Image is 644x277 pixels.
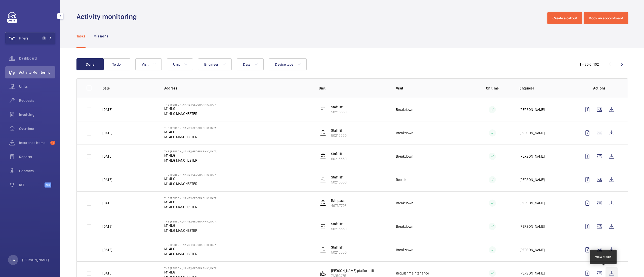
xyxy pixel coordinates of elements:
[135,58,162,70] button: Visit
[19,70,55,75] span: Activity Monitoring
[519,177,545,182] p: [PERSON_NAME]
[519,247,545,252] p: [PERSON_NAME]
[164,106,218,111] p: M1 4LG
[320,153,326,159] img: elevator.svg
[275,62,293,66] span: Device type
[164,103,218,106] p: The [PERSON_NAME][GEOGRAPHIC_DATA]
[331,221,347,226] p: Staff lift
[102,224,112,229] p: [DATE]
[331,128,347,133] p: Staff lift
[19,168,55,173] span: Contacts
[94,34,108,39] p: Missions
[164,150,218,153] p: The [PERSON_NAME][GEOGRAPHIC_DATA]
[547,12,582,24] button: Create a callout
[5,32,55,44] button: Filters1
[331,133,347,138] p: 50215550
[396,107,414,112] p: Breakdown
[19,98,55,103] span: Requests
[396,177,406,182] p: Repair
[164,246,218,251] p: M1 4LG
[102,177,112,182] p: [DATE]
[331,105,347,110] p: Staff lift
[103,58,130,70] button: To do
[519,86,573,91] p: Engineer
[595,255,612,259] div: View report
[269,58,307,70] button: Device type
[164,86,311,91] p: Address
[102,271,112,276] p: [DATE]
[164,126,218,129] p: The [PERSON_NAME][GEOGRAPHIC_DATA]
[519,130,545,135] p: [PERSON_NAME]
[102,247,112,252] p: [DATE]
[331,198,346,203] p: R/h pass
[331,156,347,161] p: 50215550
[164,153,218,158] p: M1 4LG
[320,223,326,229] img: elevator.svg
[519,107,545,112] p: [PERSON_NAME]
[164,181,218,186] p: M1 4LG MANCHESTER
[519,224,545,229] p: [PERSON_NAME]
[396,86,465,91] p: Visit
[164,243,218,246] p: The [PERSON_NAME][GEOGRAPHIC_DATA]
[519,201,545,206] p: [PERSON_NAME]
[19,140,48,145] span: Insurance items
[164,200,218,205] p: M1 4LG
[580,62,599,67] div: 1 – 30 of 102
[19,84,55,89] span: Units
[102,201,112,206] p: [DATE]
[164,173,218,176] p: The [PERSON_NAME][GEOGRAPHIC_DATA]
[331,250,347,255] p: 50215550
[198,58,232,70] button: Engineer
[102,154,112,159] p: [DATE]
[19,56,55,61] span: Dashboard
[76,34,86,39] p: Tasks
[319,86,388,91] p: Unit
[19,182,45,188] span: IoT
[331,245,347,250] p: Staff lift
[237,58,264,70] button: Date
[396,224,414,229] p: Breakdown
[50,141,55,145] span: 14
[204,62,218,66] span: Engineer
[164,158,218,163] p: M1 4LG MANCHESTER
[19,36,28,41] span: Filters
[320,247,326,253] img: elevator.svg
[581,86,618,91] p: Actions
[519,271,545,276] p: [PERSON_NAME]
[396,247,414,252] p: Breakdown
[164,134,218,140] p: M1 4LG MANCHESTER
[331,180,347,185] p: 50215550
[584,12,628,24] button: Book an appointment
[102,130,112,135] p: [DATE]
[173,62,180,66] span: Unit
[320,130,326,136] img: elevator.svg
[320,200,326,206] img: elevator.svg
[396,154,414,159] p: Breakdown
[331,268,376,273] p: [PERSON_NAME] platform lift
[142,62,148,66] span: Visit
[331,203,346,208] p: 46737776
[331,151,347,156] p: Staff lift
[102,86,156,91] p: Date
[164,129,218,134] p: M1 4LG
[11,257,15,262] p: SW
[331,110,347,115] p: 50215550
[164,176,218,181] p: M1 4LG
[19,154,55,159] span: Reports
[164,205,218,210] p: M1 4LG MANCHESTER
[396,130,414,135] p: Breakdown
[243,62,250,66] span: Date
[102,107,112,112] p: [DATE]
[19,126,55,131] span: Overtime
[76,58,104,70] button: Done
[167,58,193,70] button: Unit
[473,86,511,91] p: On time
[164,111,218,116] p: M1 4LG MANCHESTER
[396,201,414,206] p: Breakdown
[22,257,49,262] p: [PERSON_NAME]
[45,182,51,188] span: Beta
[331,226,347,232] p: 50215550
[164,270,218,275] p: M1 4LG
[164,251,218,256] p: M1 4LG MANCHESTER
[320,177,326,183] img: elevator.svg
